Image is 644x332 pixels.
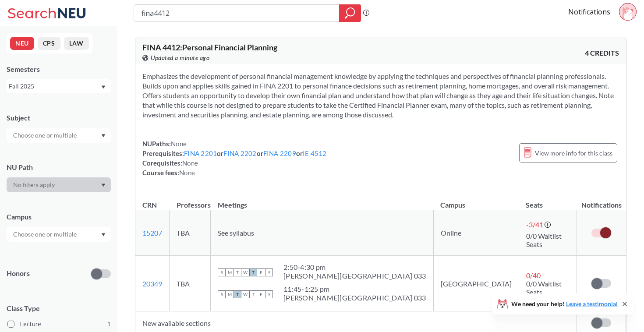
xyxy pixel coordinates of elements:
[151,53,209,63] span: Updated a minute ago
[241,268,249,276] span: W
[568,7,610,17] a: Notifications
[218,290,226,298] span: S
[226,290,234,298] span: M
[10,37,34,50] button: NEU
[265,290,273,298] span: S
[7,227,111,242] div: Dropdown arrow
[170,191,211,210] th: Professors
[142,229,162,237] a: 15207
[170,256,211,311] td: TBA
[7,113,111,123] div: Subject
[179,169,195,177] span: None
[184,149,217,157] a: FINA 2201
[263,149,296,157] a: FINA 2209
[526,271,541,279] span: 0 / 40
[7,79,111,93] div: Fall 2025Dropdown arrow
[182,159,198,167] span: None
[211,191,434,210] th: Meetings
[526,220,543,229] span: -3 / 41
[283,285,426,293] div: 11:45 - 1:25 pm
[142,71,619,120] section: Emphasizes the development of personal financial management knowledge by applying the techniques ...
[101,134,106,138] svg: Dropdown arrow
[7,64,111,74] div: Semesters
[226,268,234,276] span: M
[234,268,241,276] span: T
[7,268,30,279] p: Honors
[142,139,327,177] div: NUPaths: Prerequisites: or or or Corequisites: Course fees:
[526,279,562,296] span: 0/0 Waitlist Seats
[283,272,426,280] div: [PERSON_NAME][GEOGRAPHIC_DATA] 033
[7,162,111,172] div: NU Path
[223,149,256,157] a: FINA 2202
[283,263,426,272] div: 2:50 - 4:30 pm
[249,290,257,298] span: T
[7,177,111,192] div: Dropdown arrow
[566,300,618,307] a: Leave a testimonial
[241,290,249,298] span: W
[141,6,333,21] input: Class, professor, course number, "phrase"
[9,81,100,91] div: Fall 2025
[339,4,361,22] div: magnifying glass
[345,7,355,19] svg: magnifying glass
[519,191,577,210] th: Seats
[218,229,254,237] span: See syllabus
[38,37,60,50] button: CPS
[64,37,89,50] button: LAW
[265,268,273,276] span: S
[9,229,82,240] input: Choose one or multiple
[303,149,327,157] a: IE 4512
[7,304,111,313] span: Class Type
[142,42,277,52] span: FINA 4412 : Personal Financial Planning
[7,128,111,143] div: Dropdown arrow
[9,130,82,141] input: Choose one or multiple
[142,279,162,288] a: 20349
[433,191,519,210] th: Campus
[170,210,211,256] td: TBA
[142,200,157,210] div: CRN
[257,268,265,276] span: F
[283,293,426,302] div: [PERSON_NAME][GEOGRAPHIC_DATA] 033
[101,85,106,89] svg: Dropdown arrow
[577,191,626,210] th: Notifications
[433,256,519,311] td: [GEOGRAPHIC_DATA]
[249,268,257,276] span: T
[257,290,265,298] span: F
[526,232,562,248] span: 0/0 Waitlist Seats
[7,318,111,330] label: Lecture
[101,184,106,187] svg: Dropdown arrow
[511,301,618,307] span: We need your help!
[433,210,519,256] td: Online
[107,319,111,329] span: 1
[218,268,226,276] span: S
[171,140,187,148] span: None
[101,233,106,237] svg: Dropdown arrow
[7,212,111,222] div: Campus
[234,290,241,298] span: T
[535,148,612,159] span: View more info for this class
[585,48,619,58] span: 4 CREDITS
